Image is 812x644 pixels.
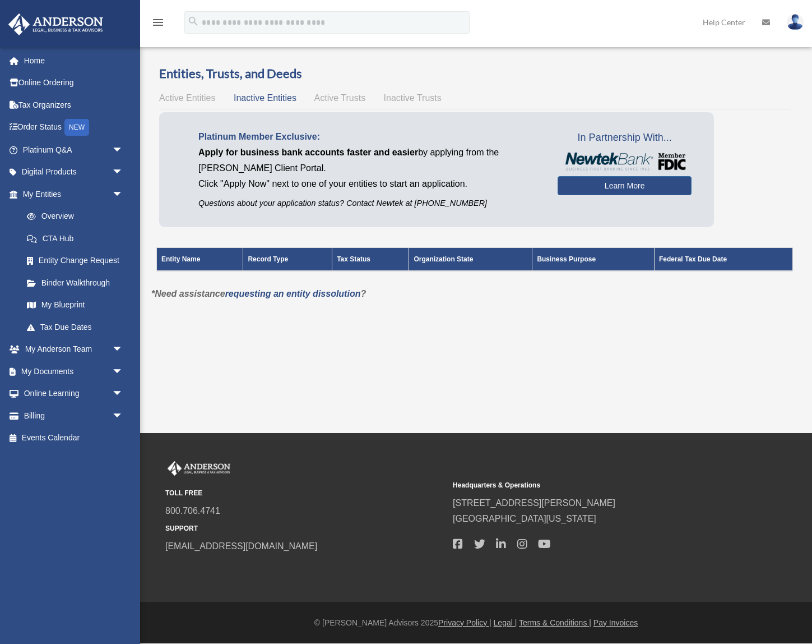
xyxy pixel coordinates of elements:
[16,227,134,250] a: CTA Hub
[453,480,732,491] small: Headquarters & Operations
[187,15,199,27] i: search
[8,338,140,361] a: My Anderson Teamarrow_drop_down
[234,93,296,103] span: Inactive Entities
[16,294,134,316] a: My Blueprint
[8,116,140,139] a: Order StatusNEW
[165,487,445,499] small: TOLL FREE
[8,360,140,383] a: My Documentsarrow_drop_down
[314,93,366,103] span: Active Trusts
[558,129,692,147] span: In Partnership With...
[8,49,140,72] a: Home
[165,541,317,551] a: [EMAIL_ADDRESS][DOMAIN_NAME]
[112,404,134,427] span: arrow_drop_down
[64,119,89,136] div: NEW
[16,205,129,228] a: Overview
[16,316,134,338] a: Tax Due Dates
[112,161,134,184] span: arrow_drop_down
[112,139,134,162] span: arrow_drop_down
[151,20,165,29] a: menu
[225,289,361,298] a: requesting an entity dissolution
[157,248,243,272] th: Entity Name
[8,383,140,405] a: Online Learningarrow_drop_down
[8,72,140,94] a: Online Ordering
[8,94,140,116] a: Tax Organizers
[5,13,106,35] img: Anderson Advisors Platinum Portal
[8,161,140,183] a: Digital Productsarrow_drop_down
[198,145,541,176] p: by applying from the [PERSON_NAME] Client Portal.
[140,616,812,630] div: © [PERSON_NAME] Advisors 2025
[8,427,140,449] a: Events Calendar
[16,272,134,294] a: Binder Walkthrough
[519,618,591,627] a: Terms & Conditions |
[563,153,686,171] img: NewtekBankLogoSM.png
[654,248,792,272] th: Federal Tax Due Date
[453,498,615,508] a: [STREET_ADDRESS][PERSON_NAME]
[198,196,541,210] p: Questions about your application status? Contact Newtek at [PHONE_NUMBER]
[198,148,418,157] span: Apply for business bank accounts faster and easier
[112,383,134,406] span: arrow_drop_down
[332,248,409,272] th: Tax Status
[8,139,140,161] a: Platinum Q&Aarrow_drop_down
[16,250,134,272] a: Entity Change Request
[243,248,332,272] th: Record Type
[165,506,220,516] a: 800.706.4741
[198,176,541,192] p: Click "Apply Now" next to one of your entities to start an application.
[409,248,532,272] th: Organization State
[8,183,134,205] a: My Entitiesarrow_drop_down
[165,523,445,535] small: SUPPORT
[532,248,655,272] th: Business Purpose
[151,16,165,29] i: menu
[787,14,804,30] img: User Pic
[159,65,790,82] h3: Entities, Trusts, and Deeds
[384,93,442,103] span: Inactive Trusts
[112,360,134,383] span: arrow_drop_down
[558,176,692,195] a: Learn More
[593,618,638,627] a: Pay Invoices
[198,129,541,145] p: Platinum Member Exclusive:
[8,404,140,427] a: Billingarrow_drop_down
[494,618,517,627] a: Legal |
[453,514,596,523] a: [GEOGRAPHIC_DATA][US_STATE]
[159,93,215,103] span: Active Entities
[438,618,491,627] a: Privacy Policy |
[112,183,134,206] span: arrow_drop_down
[151,289,366,298] em: *Need assistance ?
[112,338,134,361] span: arrow_drop_down
[165,461,233,476] img: Anderson Advisors Platinum Portal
